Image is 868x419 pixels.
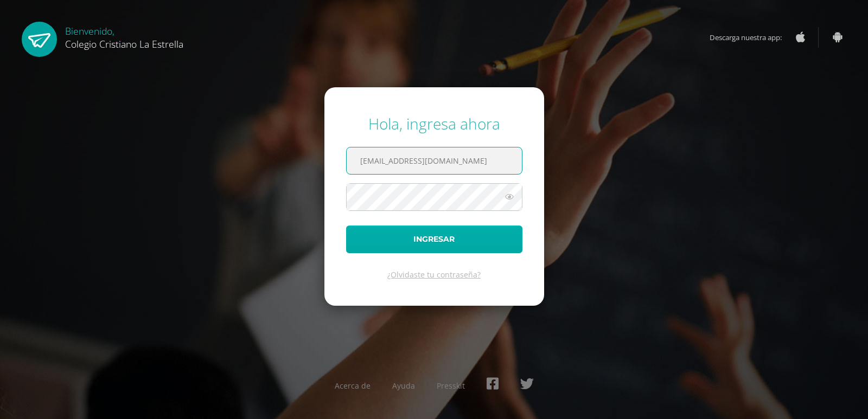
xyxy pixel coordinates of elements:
[65,22,183,50] div: Bienvenido,
[65,37,183,50] span: Colegio Cristiano La Estrella
[347,147,522,174] input: Correo electrónico o usuario
[335,381,371,391] a: Acerca de
[346,225,522,253] button: Ingresar
[346,113,522,134] div: Hola, ingresa ahora
[437,381,465,391] a: Presskit
[392,381,415,391] a: Ayuda
[387,269,481,280] a: ¿Olvidaste tu contraseña?
[710,27,793,48] span: Descarga nuestra app:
